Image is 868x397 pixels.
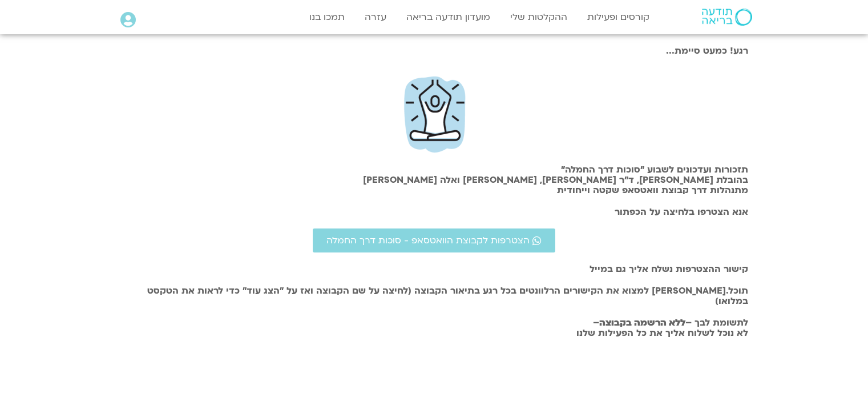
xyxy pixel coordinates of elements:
[582,6,655,28] a: קורסים ופעילות
[504,6,573,28] a: ההקלטות שלי
[120,286,748,306] h2: תוכל.[PERSON_NAME] למצוא את הקישורים הרלוונטים בכל רגע בתיאור הקבוצה (לחיצה על שם הקבוצה ואז על ״...
[326,235,530,246] span: הצטרפות לקבוצת הוואטסאפ - סוכות דרך החמלה
[702,9,752,26] img: תודעה בריאה
[120,264,748,274] h2: קישור ההצטרפות נשלח אליך גם במייל
[599,316,685,329] b: ללא הרשמה בקבוצה
[304,6,350,28] a: תמכו בנו
[120,165,748,195] h2: תזכורות ועדכונים לשבוע "סוכות דרך החמלה" בהובלת [PERSON_NAME], ד״ר [PERSON_NAME], [PERSON_NAME] ו...
[120,207,748,217] h2: אנא הצטרפו בלחיצה על הכפתור
[313,228,555,252] a: הצטרפות לקבוצת הוואטסאפ - סוכות דרך החמלה
[359,6,392,28] a: עזרה
[401,6,496,28] a: מועדון תודעה בריאה
[120,318,748,338] h2: לתשומת לבך – – לא נוכל לשלוח אליך את כל הפעילות שלנו
[120,46,748,56] h2: רגע! כמעט סיימת...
